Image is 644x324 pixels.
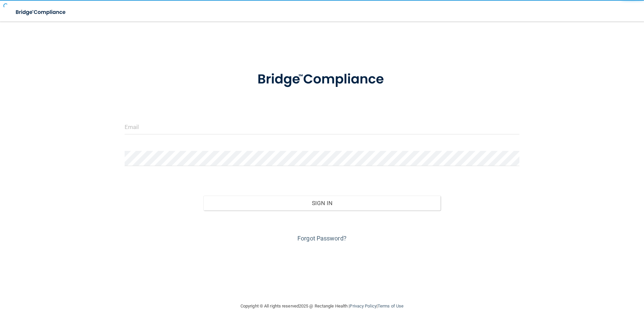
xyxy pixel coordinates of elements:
img: bridge_compliance_login_screen.278c3ca4.svg [244,62,400,97]
a: Forgot Password? [297,235,347,242]
img: bridge_compliance_login_screen.278c3ca4.svg [10,5,72,19]
a: Terms of Use [378,303,404,309]
button: Sign In [203,196,441,210]
div: Copyright © All rights reserved 2025 @ Rectangle Health | | [199,295,445,317]
a: Privacy Policy [350,303,376,309]
input: Email [125,119,520,134]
